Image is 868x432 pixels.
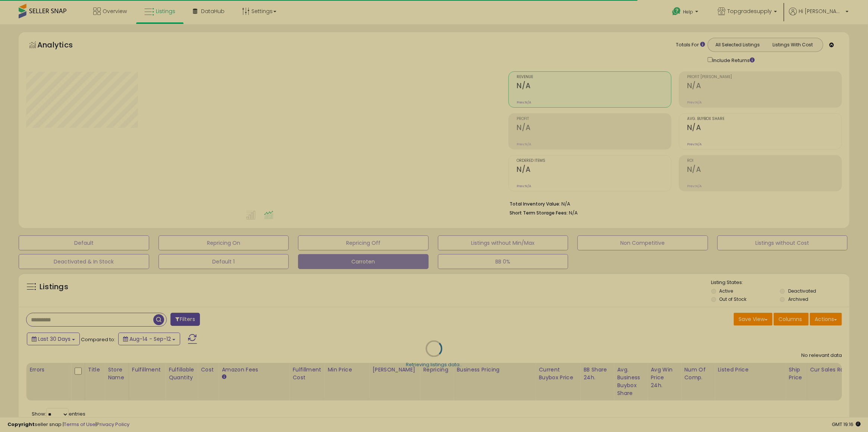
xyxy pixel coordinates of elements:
h5: Analytics [37,40,87,52]
span: Profit [517,117,671,121]
b: Short Term Storage Fees: [510,210,568,216]
span: Profit [PERSON_NAME] [687,75,842,79]
b: Total Inventory Value: [510,201,560,207]
h2: N/A [687,123,842,133]
button: Default 1 [159,254,289,269]
div: seller snap | | [7,421,129,428]
button: Listings With Cost [765,40,821,50]
span: Ordered Items [517,159,671,163]
div: Retrieving listings data.. [406,362,462,368]
span: Revenue [517,75,671,79]
button: Default [19,235,149,250]
span: ROI [687,159,842,163]
button: Repricing On [159,235,289,250]
small: Prev: N/A [687,142,702,146]
button: Non Competitive [577,235,708,250]
h2: N/A [517,165,671,175]
button: Repricing Off [298,235,429,250]
span: Avg. Buybox Share [687,117,842,121]
span: Help [683,9,693,15]
small: Prev: N/A [517,142,531,146]
span: N/A [569,209,578,216]
small: Prev: N/A [687,184,702,188]
h2: N/A [517,123,671,133]
div: Totals For [676,41,705,49]
small: Prev: N/A [517,184,531,188]
h2: N/A [517,81,671,92]
span: Overview [103,7,127,15]
span: Topgradesupply [727,7,772,15]
button: Carroten [298,254,429,269]
span: DataHub [201,7,225,15]
span: Hi [PERSON_NAME] [799,7,843,15]
button: BB 0% [438,254,568,269]
a: Help [666,1,706,24]
strong: Copyright [7,421,35,428]
small: Prev: N/A [517,100,531,105]
li: N/A [510,199,836,208]
h2: N/A [687,165,842,175]
h2: N/A [687,81,842,92]
button: All Selected Listings [710,40,765,50]
span: Listings [156,7,175,15]
div: Include Returns [702,56,764,64]
small: Prev: N/A [687,100,702,105]
button: Deactivated & In Stock [19,254,149,269]
a: Hi [PERSON_NAME] [789,7,849,24]
button: Listings without Cost [717,235,848,250]
i: Get Help [672,7,681,16]
button: Listings without Min/Max [438,235,568,250]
